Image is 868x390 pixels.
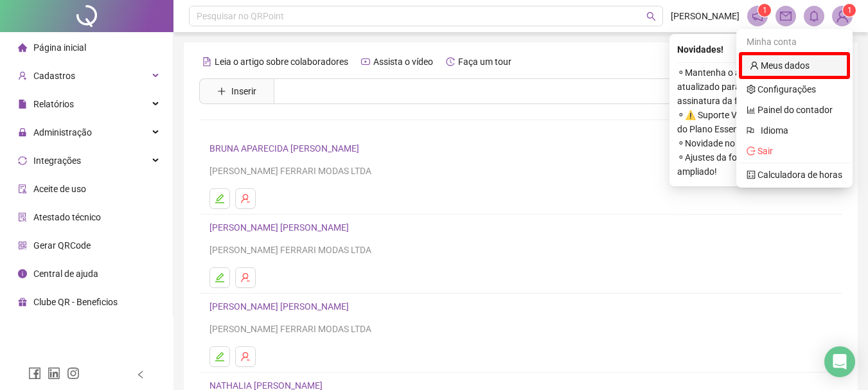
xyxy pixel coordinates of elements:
[33,42,86,53] span: Página inicial
[750,60,810,71] a: user Meus dados
[240,272,251,283] span: user-delete
[207,81,267,102] button: Inserir
[761,123,835,137] span: Idioma
[18,100,27,109] span: file
[33,71,75,81] span: Cadastros
[757,146,773,156] span: Sair
[747,146,756,155] span: logout
[209,143,363,154] a: BRUNA APARECIDA [PERSON_NAME]
[136,370,145,379] span: left
[18,71,27,80] span: user-add
[33,184,86,194] span: Aceite de uso
[747,105,833,115] a: bar-chart Painel do contador
[33,155,81,166] span: Integrações
[373,57,433,67] span: Assista o vídeo
[739,31,850,52] div: Minha conta
[446,57,455,66] span: history
[808,10,820,22] span: bell
[677,108,838,136] span: ⚬ ⚠️ Suporte Via Chat Será Removido do Plano Essencial
[33,240,91,251] span: Gerar QRCode
[231,84,256,98] span: Inserir
[33,297,118,307] span: Clube QR - Beneficios
[677,150,838,179] span: ⚬ Ajustes da folha com período ampliado!
[18,213,27,222] span: solution
[18,269,27,278] span: info-circle
[847,6,852,15] span: 1
[752,10,763,22] span: notification
[18,184,27,193] span: audit
[18,128,27,137] span: lock
[202,57,211,66] span: file-text
[458,57,511,67] span: Faça um tour
[677,66,838,108] span: ⚬ Mantenha o aplicativo QRPoint atualizado para evitar erros na assinatura da folha!
[843,4,856,17] sup: Atualize o seu contato no menu Meus Dados
[361,57,370,66] span: youtube
[763,6,767,15] span: 1
[18,297,27,306] span: gift
[824,346,855,377] div: Open Intercom Messenger
[747,170,842,180] a: calculator Calculadora de horas
[240,193,251,204] span: user-delete
[240,351,251,362] span: user-delete
[747,123,756,137] span: flag
[209,243,832,257] div: [PERSON_NAME] FERRARI MODAS LTDA
[209,164,832,178] div: [PERSON_NAME] FERRARI MODAS LTDA
[18,241,27,250] span: qrcode
[215,57,348,67] span: Leia o artigo sobre colaboradores
[747,84,816,94] a: setting Configurações
[28,367,41,380] span: facebook
[33,269,98,279] span: Central de ajuda
[758,4,771,17] sup: 1
[67,367,80,380] span: instagram
[671,9,740,23] span: [PERSON_NAME]
[48,367,60,380] span: linkedin
[677,42,723,57] span: Novidades !
[209,222,353,233] a: [PERSON_NAME] [PERSON_NAME]
[215,193,225,204] span: edit
[833,6,852,26] img: 94335
[209,301,353,312] a: [PERSON_NAME] [PERSON_NAME]
[33,212,101,222] span: Atestado técnico
[209,322,832,336] div: [PERSON_NAME] FERRARI MODAS LTDA
[215,351,225,362] span: edit
[677,136,838,150] span: ⚬ Novidade no Cálculo do Saldo!
[33,99,74,109] span: Relatórios
[780,10,792,22] span: mail
[215,272,225,283] span: edit
[646,12,656,21] span: search
[18,43,27,52] span: home
[18,156,27,165] span: sync
[33,127,92,137] span: Administração
[217,87,226,96] span: plus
